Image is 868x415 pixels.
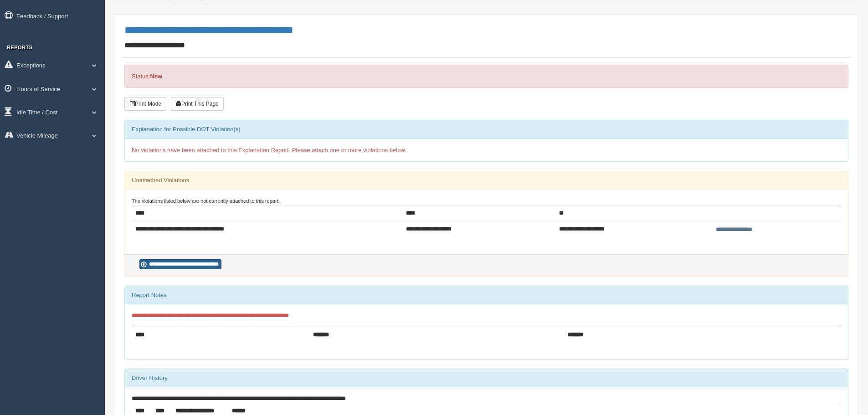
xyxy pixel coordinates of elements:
[125,286,848,304] div: Report Notes
[124,65,848,88] div: Status:
[171,97,224,111] button: Print This Page
[124,97,166,111] button: Print Mode
[125,369,848,387] div: Driver History
[125,120,848,138] div: Explanation for Possible DOT Violation(s)
[150,73,162,80] strong: New
[132,198,280,204] small: The violations listed below are not currently attached to this report:
[125,171,848,190] div: Unattached Violations
[132,147,406,154] span: No violations have been attached to this Explanation Report. Please attach one or more violations...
